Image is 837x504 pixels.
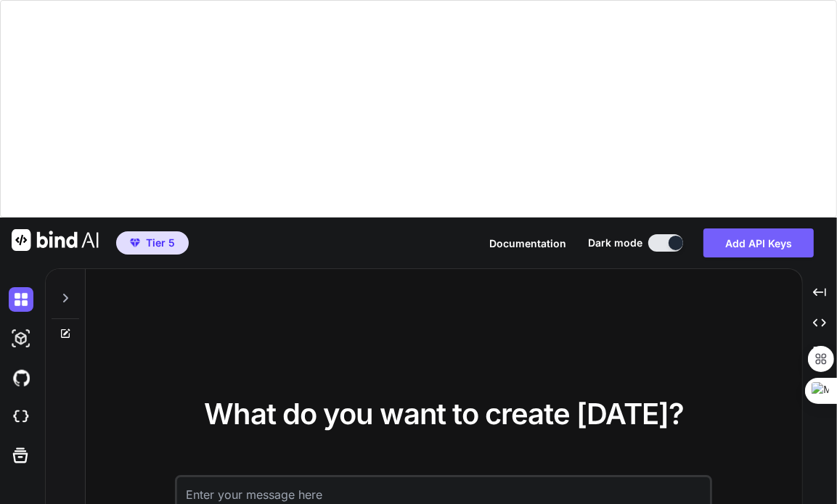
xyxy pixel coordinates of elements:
[12,229,99,251] img: Bind AI
[588,236,642,250] span: Dark mode
[703,228,814,257] button: Add API Keys
[9,287,33,312] img: darkChat
[9,326,33,351] img: darkAi-studio
[489,236,566,251] button: Documentation
[130,239,140,247] img: premium
[204,396,684,431] span: What do you want to create [DATE]?
[9,405,33,429] img: cloudideIcon
[146,236,175,250] span: Tier 5
[489,237,566,249] span: Documentation
[9,365,33,390] img: githubDark
[116,231,189,255] button: premiumTier 5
